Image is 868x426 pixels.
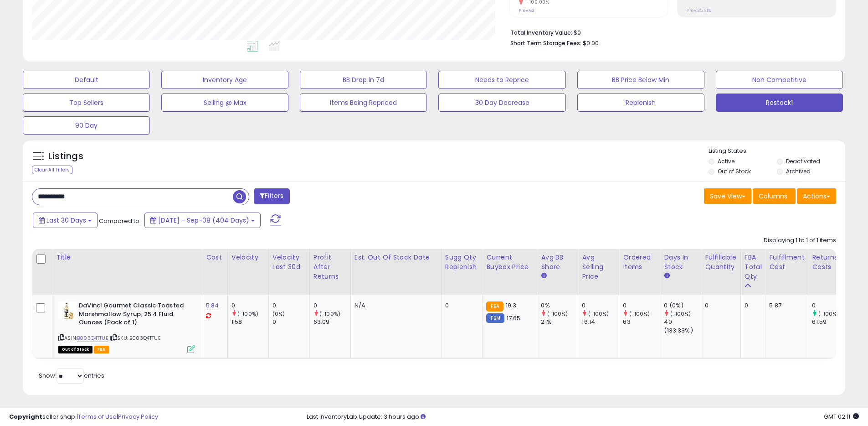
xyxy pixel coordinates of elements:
[541,301,578,310] div: 0%
[818,310,839,317] small: (-100%)
[445,253,479,272] div: Sugg Qty Replenish
[510,29,572,36] b: Total Inventory Value:
[709,147,845,156] p: Listing States:
[486,313,504,323] small: FBM
[812,253,845,272] div: Returns' Costs
[812,318,849,326] div: 61.59
[623,318,660,326] div: 63
[48,150,83,163] h5: Listings
[307,413,859,421] div: Last InventoryLab Update: 3 hours ago.
[144,213,261,228] button: [DATE] - Sep-08 (404 Days)
[764,236,836,245] div: Displaying 1 to 1 of 1 items
[769,301,801,310] div: 5.87
[486,301,503,312] small: FBA
[300,94,427,112] button: Items Being Repriced
[313,318,350,326] div: 63.09
[158,216,249,225] span: [DATE] - Sep-08 (404 Days)
[507,314,521,322] span: 17.65
[161,94,288,112] button: Selling @ Max
[506,301,517,310] span: 19.3
[670,310,691,317] small: (-100%)
[786,157,820,165] label: Deactivated
[94,346,109,353] span: FBA
[510,39,581,47] b: Short Term Storage Fees:
[313,253,347,281] div: Profit After Returns
[354,301,434,310] p: N/A
[582,253,615,281] div: Avg Selling Price
[510,26,829,37] li: $0
[704,188,751,204] button: Save View
[588,310,609,317] small: (-100%)
[623,253,656,272] div: Ordered Items
[46,216,86,225] span: Last 30 Days
[745,253,762,281] div: FBA Total Qty
[23,116,150,135] button: 90 Day
[9,412,42,421] strong: Copyright
[58,301,77,320] img: 41Fx+QQAtLL._SL40_.jpg
[231,253,265,262] div: Velocity
[769,253,804,272] div: Fulfillment Cost
[272,301,309,310] div: 0
[79,301,190,329] b: DaVinci Gourmet Classic Toasted Marshmallow Syrup, 25.4 Fluid Ounces (Pack of 1)
[623,301,660,310] div: 0
[254,188,289,204] button: Filters
[445,301,476,310] div: 0
[582,318,619,326] div: 16.14
[797,188,836,204] button: Actions
[206,301,219,310] a: 5.84
[664,301,701,310] div: 0 (0%)
[58,346,92,353] span: All listings that are currently out of stock and unavailable for purchase on Amazon
[664,253,697,272] div: Days In Stock
[23,71,150,89] button: Default
[9,413,158,421] div: seller snap | |
[577,94,704,112] button: Replenish
[786,167,811,175] label: Archived
[582,301,619,310] div: 0
[441,249,483,295] th: Please note that this number is a calculation based on your required days of coverage and your ve...
[718,167,751,175] label: Out of Stock
[716,71,843,89] button: Non Competitive
[547,310,568,317] small: (-100%)
[58,301,195,352] div: ASIN:
[664,318,701,334] div: 40 (133.33%)
[272,318,309,326] div: 0
[824,412,859,421] span: 2025-10-9 02:11 GMT
[300,71,427,89] button: BB Drop in 7d
[272,253,306,272] div: Velocity Last 30d
[519,8,534,13] small: Prev: 63
[319,310,340,317] small: (-100%)
[56,253,198,262] div: Title
[577,71,704,89] button: BB Price Below Min
[161,71,288,89] button: Inventory Age
[812,301,849,310] div: 0
[237,310,258,317] small: (-100%)
[687,8,711,13] small: Prev: 35.91%
[313,301,350,310] div: 0
[99,217,141,225] span: Compared to:
[118,412,158,421] a: Privacy Policy
[541,253,574,272] div: Avg BB Share
[78,412,117,421] a: Terms of Use
[705,301,733,310] div: 0
[716,94,843,112] button: Restock1
[206,253,224,262] div: Cost
[438,71,565,89] button: Needs to Reprice
[705,253,736,272] div: Fulfillable Quantity
[745,301,759,310] div: 0
[272,310,285,317] small: (0%)
[438,94,565,112] button: 30 Day Decrease
[759,192,787,201] span: Columns
[110,334,161,342] span: | SKU: B003Q4TTUE
[664,272,669,280] small: Days In Stock.
[231,301,268,310] div: 0
[231,318,268,326] div: 1.58
[354,253,437,262] div: Est. Out Of Stock Date
[753,188,796,204] button: Columns
[33,213,98,228] button: Last 30 Days
[486,253,533,272] div: Current Buybox Price
[541,272,546,280] small: Avg BB Share.
[629,310,650,317] small: (-100%)
[77,334,108,342] a: B003Q4TTUE
[541,318,578,326] div: 21%
[32,166,72,174] div: Clear All Filters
